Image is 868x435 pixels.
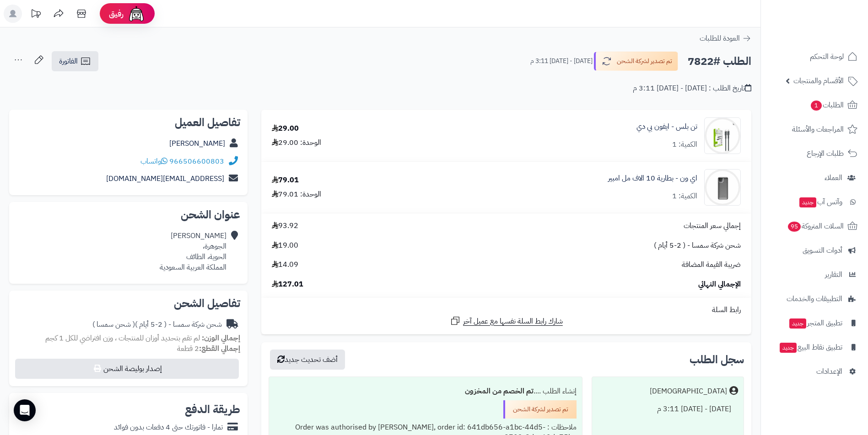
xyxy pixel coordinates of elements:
[788,317,842,329] span: تطبيق المتجر
[766,94,863,116] a: الطلبات1
[106,173,224,184] a: [EMAIL_ADDRESS][DOMAIN_NAME]
[59,56,78,67] span: الفاتورة
[806,24,859,43] img: logo-2.png
[825,171,842,184] span: العملاء
[798,196,842,208] span: وآتس آب
[450,315,563,327] a: شارك رابط السلة نفسها مع عميل آخر
[654,240,741,251] span: شحن شركة سمسا - ( 2-5 أيام )
[766,264,863,286] a: التقارير
[24,5,47,25] a: تحديثات المنصة
[766,336,863,358] a: تطبيق نقاط البيعجديد
[780,343,797,353] span: جديد
[684,221,741,231] span: إجمالي سعر المنتجات
[169,138,225,149] a: [PERSON_NAME]
[636,122,697,132] a: تن بلس - ايفون بي دي
[788,222,801,232] span: 95
[272,240,298,251] span: 19.00
[766,288,863,310] a: التطبيقات والخدمات
[803,244,842,257] span: أدوات التسويق
[799,197,816,207] span: جديد
[682,260,741,270] span: ضريبة القيمة المضافة
[109,8,124,19] span: رفيق
[530,57,593,66] small: [DATE] - [DATE] 3:11 م
[766,46,863,68] a: لوحة التحكم
[202,333,240,344] strong: إجمالي الوزن:
[787,292,842,305] span: التطبيقات والخدمات
[16,298,240,309] h2: تفاصيل الشحن
[272,138,321,148] div: الوحدة: 29.00
[270,350,345,370] button: أضف تحديث جديد
[272,221,298,231] span: 93.92
[766,239,863,261] a: أدوات التسويق
[15,359,239,379] button: إصدار بوليصة الشحن
[275,382,577,400] div: إنشاء الطلب ....
[705,169,740,206] img: 1732492839-%D8%A8%D8%B7%D8%A7%D8%B1%D9%8A%D8%A9%2010-90x90.jpg
[127,5,146,23] img: ai-face.png
[816,365,842,378] span: الإعدادات
[16,117,240,128] h2: تفاصيل العميل
[177,343,240,354] small: 2 قطعة
[185,404,240,415] h2: طريقة الدفع
[16,209,240,220] h2: عنوان الشحن
[650,386,727,397] div: [DEMOGRAPHIC_DATA]
[265,305,748,315] div: رابط السلة
[688,52,751,71] h2: الطلب #7822
[766,361,863,382] a: الإعدادات
[169,156,224,167] a: 966506600803
[793,74,844,87] span: الأقسام والمنتجات
[698,279,741,290] span: الإجمالي النهائي
[672,139,697,150] div: الكمية: 1
[825,268,842,281] span: التقارير
[705,117,740,154] img: 1732536883-Slide5-90x90.JPG
[92,319,222,330] div: شحن شركة سمسا - ( 2-5 أيام )
[52,51,98,71] a: الفاتورة
[272,189,321,200] div: الوحدة: 79.01
[690,354,744,365] h3: سجل الطلب
[465,386,534,397] b: تم الخصم من المخزون
[811,101,822,111] span: 1
[45,333,200,344] span: لم تقم بتحديد أوزان للمنتجات ، وزن افتراضي للكل 1 كجم
[598,400,738,418] div: [DATE] - [DATE] 3:11 م
[700,33,751,44] a: العودة للطلبات
[766,118,863,140] a: المراجعات والأسئلة
[14,399,36,421] div: Open Intercom Messenger
[766,143,863,164] a: طلبات الإرجاع
[766,215,863,237] a: السلات المتروكة95
[672,191,697,202] div: الكمية: 1
[766,191,863,213] a: وآتس آبجديد
[272,279,303,290] span: 127.01
[792,123,844,136] span: المراجعات والأسئلة
[272,175,299,186] div: 79.01
[92,319,135,330] span: ( شحن سمسا )
[700,33,740,44] span: العودة للطلبات
[810,50,844,63] span: لوحة التحكم
[503,400,577,419] div: تم تصدير لشركة الشحن
[807,147,844,160] span: طلبات الإرجاع
[608,173,697,184] a: اي ون - بطارية 10 الاف مل امبير
[810,99,844,111] span: الطلبات
[779,341,842,354] span: تطبيق نقاط البيع
[114,422,223,433] div: تمارا - فاتورتك حتى 4 دفعات بدون فوائد
[594,52,678,71] button: تم تصدير لشركة الشحن
[199,343,240,354] strong: إجمالي القطع:
[766,167,863,189] a: العملاء
[766,312,863,334] a: تطبيق المتجرجديد
[789,318,806,329] span: جديد
[787,220,844,233] span: السلات المتروكة
[272,260,298,270] span: 14.09
[272,123,299,134] div: 29.00
[140,156,167,167] a: واتساب
[160,231,226,272] div: [PERSON_NAME] الجوهرة، الحوية، الطائف المملكة العربية السعودية
[463,316,563,327] span: شارك رابط السلة نفسها مع عميل آخر
[633,83,751,94] div: تاريخ الطلب : [DATE] - [DATE] 3:11 م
